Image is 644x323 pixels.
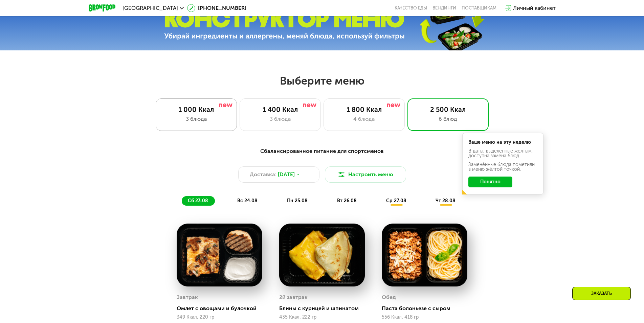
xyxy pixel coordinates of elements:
button: Понятно [468,177,512,187]
span: чт 28.08 [436,198,456,204]
div: 4 блюда [331,115,398,123]
div: Ваше меню на эту неделю [468,140,537,145]
div: Завтрак [177,292,198,302]
span: [DATE] [278,170,295,179]
span: ср 27.08 [386,198,406,204]
div: 349 Ккал, 220 гр [177,315,262,320]
div: Личный кабинет [513,4,556,12]
a: Качество еды [395,5,427,11]
div: 3 блюда [247,115,314,123]
a: Вендинги [432,5,456,11]
div: Блины с курицей и шпинатом [279,305,370,312]
h2: Выберите меню [22,74,622,88]
div: В даты, выделенные желтым, доступна замена блюд. [468,149,537,158]
div: 6 блюд [415,115,482,123]
div: 435 Ккал, 222 гр [279,315,365,320]
div: Омлет с овощами и булочкой [177,305,268,312]
span: сб 23.08 [188,198,208,204]
div: 1 400 Ккал [247,106,314,114]
div: 1 000 Ккал [163,106,230,114]
div: 1 800 Ккал [331,106,398,114]
span: вс 24.08 [237,198,258,204]
div: 3 блюда [163,115,230,123]
span: пн 25.08 [287,198,308,204]
div: 556 Ккал, 418 гр [382,315,467,320]
div: Паста болоньезе с сыром [382,305,473,312]
span: вт 26.08 [337,198,357,204]
div: 2й завтрак [279,292,308,302]
div: Заказать [572,287,631,300]
span: [GEOGRAPHIC_DATA] [123,5,178,11]
a: [PHONE_NUMBER] [187,4,246,12]
span: Доставка: [250,170,276,179]
button: Настроить меню [325,166,406,183]
div: Заменённые блюда пометили в меню жёлтой точкой. [468,162,537,172]
div: Обед [382,292,396,302]
div: 2 500 Ккал [415,106,482,114]
div: Сбалансированное питание для спортсменов [122,147,523,156]
div: поставщикам [462,5,496,11]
